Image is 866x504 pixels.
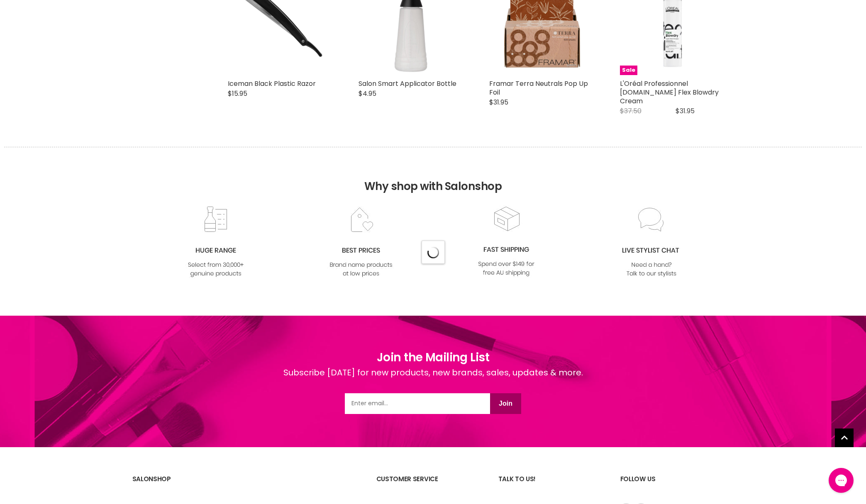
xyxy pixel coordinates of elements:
a: Framar Terra Neutrals Pop Up Foil [489,79,588,97]
input: Email [345,393,490,414]
button: Join [490,393,521,414]
iframe: Gorgias live chat messenger [825,465,858,496]
a: Iceman Black Plastic Razor [228,79,316,88]
span: $15.95 [228,89,247,98]
span: Back to top [835,429,854,450]
span: $37.50 [620,106,642,116]
a: Salon Smart Applicator Bottle [359,79,456,88]
span: $31.95 [489,97,508,107]
span: $31.95 [676,106,695,116]
h2: Customer Service [376,469,482,503]
a: Back to top [835,429,854,447]
img: fast.jpg [473,205,540,278]
img: range2_8cf790d4-220e-469f-917d-a18fed3854b6.jpg [182,206,249,279]
img: prices.jpg [327,206,395,279]
div: Subscribe [DATE] for new products, new brands, sales, updates & more. [283,366,583,393]
h2: Follow us [620,469,734,503]
span: Sale [620,66,637,75]
span: $4.95 [359,89,376,98]
a: L'Oréal Professionnel [DOMAIN_NAME] Flex Blowdry Cream [620,79,719,106]
h2: Why shop with Salonshop [4,147,862,205]
h1: Join the Mailing List [283,349,583,366]
h2: SalonShop [132,469,238,503]
img: chat_c0a1c8f7-3133-4fc6-855f-7264552747f6.jpg [618,206,685,279]
h2: Talk to us! [498,469,604,503]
